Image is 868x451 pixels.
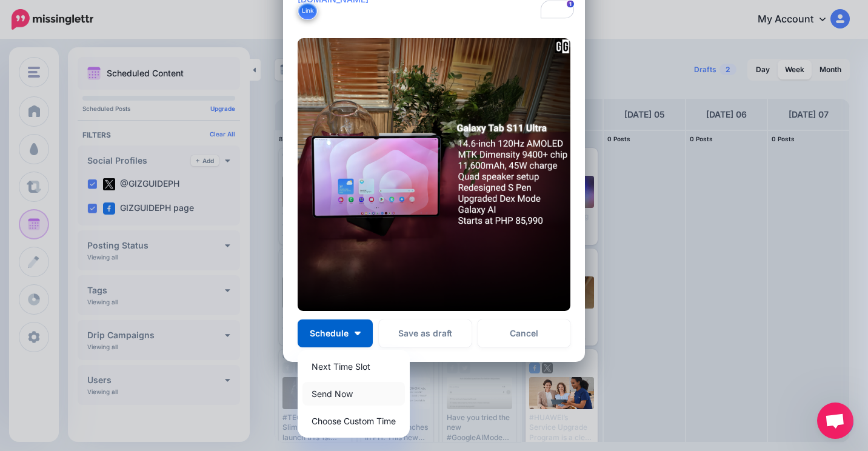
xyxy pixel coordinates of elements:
button: Save as draft [379,319,472,347]
button: Link [298,2,318,20]
span: Schedule [310,329,349,338]
a: Cancel [478,319,570,347]
a: Next Time Slot [302,355,405,378]
a: Choose Custom Time [302,409,405,433]
img: NSQN36DJ0XLWWFZGF6FHLOUF5XCRM9WQ.png [298,38,570,311]
a: Send Now [302,382,405,406]
div: Schedule [298,350,410,438]
img: arrow-down-white.png [355,332,361,335]
button: Schedule [298,319,373,347]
